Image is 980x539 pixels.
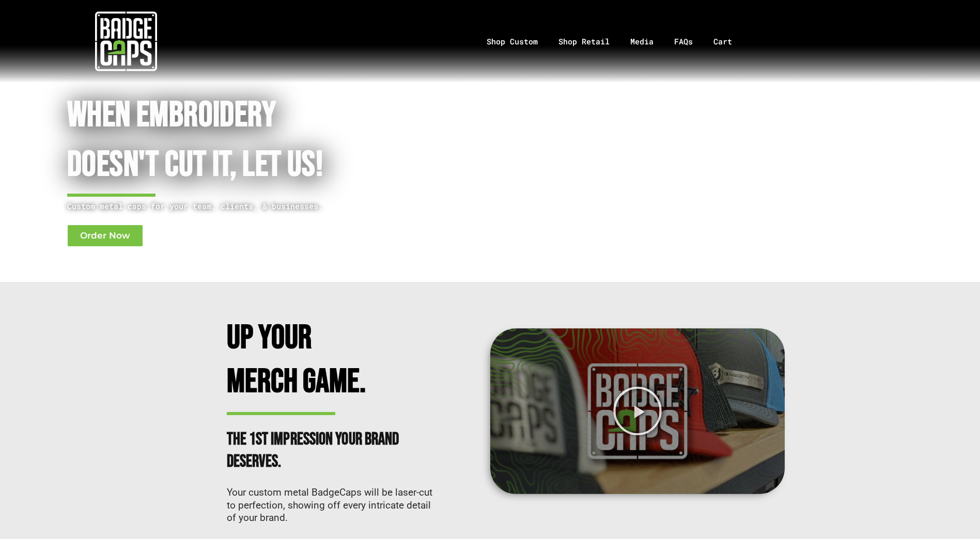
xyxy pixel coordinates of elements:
span: Order Now [80,231,130,240]
a: Order Now [67,225,143,247]
h2: The 1st impression your brand deserves. [227,429,408,473]
div: Play Video [612,386,663,436]
p: Your custom metal BadgeCaps will be laser-cut to perfection, showing off every intricate detail o... [227,486,433,525]
a: FAQs [664,14,703,69]
h2: Up Your Merch Game. [227,316,408,404]
img: badgecaps white logo with green acccent [95,10,157,72]
a: Cart [703,14,755,69]
a: Shop Custom [476,14,548,69]
a: Media [620,14,664,69]
a: Shop Retail [548,14,620,69]
nav: Menu [252,14,980,69]
p: Custom metal caps for your team, clients, & businesses. [67,200,436,213]
h1: When Embroidery Doesn't cut it, Let Us! [67,91,436,191]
